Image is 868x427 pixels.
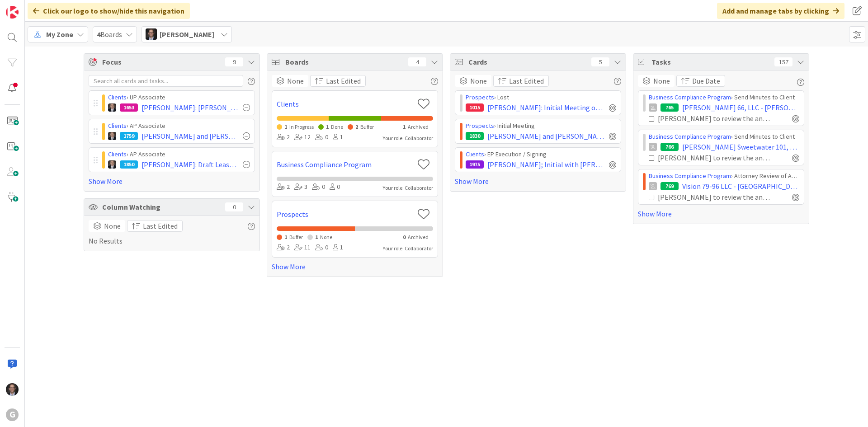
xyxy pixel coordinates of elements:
img: JT [146,28,157,40]
span: Done [331,123,343,130]
a: Clients [108,150,127,158]
span: None [320,234,332,240]
div: 9 [225,57,243,66]
button: Due Date [676,75,725,87]
div: 11 [294,243,311,253]
span: Vision 79-96 LLC - [GEOGRAPHIC_DATA][PERSON_NAME] and [PERSON_NAME] [682,181,799,192]
a: Business Compliance Program [277,159,414,170]
span: Due Date [692,75,720,86]
img: JT [6,383,19,396]
div: No Results [89,220,255,246]
div: 769 [660,182,679,190]
a: Show More [272,261,438,272]
img: BG [108,132,116,140]
div: › EP Execution / Signing [466,150,616,159]
div: 0 [315,243,328,253]
div: › UP Associate [108,93,250,102]
span: My Zone [46,29,73,40]
span: Column Watching [102,202,221,212]
div: 765 [660,103,679,112]
span: [PERSON_NAME]: Draft Leases [PERSON_NAME] [142,159,239,170]
img: Visit kanbanzone.com [6,6,19,19]
span: 1 [403,123,406,130]
div: 0 [330,182,340,192]
span: None [104,221,121,231]
a: Business Compliance Program [649,172,731,180]
span: Buffer [289,234,303,240]
span: [PERSON_NAME]: [PERSON_NAME] Overview and Spreadsheet Update [142,102,239,113]
div: 1 [333,243,343,253]
span: Focus [102,56,218,67]
a: Clients [466,150,484,158]
div: › Attorney Review of Annual Minutes [649,171,799,181]
div: Your role: Collaborator [383,184,433,192]
div: 1 [333,132,343,142]
img: BG [108,103,116,112]
span: [PERSON_NAME] and [PERSON_NAME]: Initial Meeting on 5/9 with [PERSON_NAME] [487,131,605,141]
div: 5 [591,57,609,66]
div: 1850 [120,160,138,169]
div: 3 [294,182,307,192]
span: [PERSON_NAME]; Initial with [PERSON_NAME] on 6/10; Design Meeting 6/10; Draft Review: 6/23; Signi... [487,159,605,170]
div: Your role: Collaborator [383,244,433,253]
div: › AP Associate [108,150,250,159]
button: Last Edited [310,75,366,87]
span: Archived [408,123,429,130]
a: Show More [89,176,255,187]
span: None [653,75,670,86]
span: [PERSON_NAME]: Initial Meeting on TBD with [PERSON_NAME] [487,102,605,113]
span: Boards [97,29,122,40]
a: Clients [277,99,414,109]
div: › Lost [466,93,616,102]
span: [PERSON_NAME] [160,29,214,40]
span: Archived [408,234,429,240]
div: 1830 [466,132,484,140]
span: [PERSON_NAME] and [PERSON_NAME]: Initial Meeting on 3/3 w/ [PERSON_NAME]: Teams w/ [PERSON_NAME] ... [142,131,239,141]
span: [PERSON_NAME] 66, LLC - [PERSON_NAME] [682,102,799,113]
div: › AP Associate [108,121,250,131]
img: BG [108,160,116,169]
div: Your role: Collaborator [383,134,433,142]
div: 2 [277,132,290,142]
span: None [287,75,304,86]
button: Last Edited [493,75,549,87]
a: Show More [638,208,804,219]
div: 1975 [466,160,484,169]
span: Last Edited [326,75,361,86]
span: Last Edited [509,75,544,86]
a: Prospects [466,122,494,130]
div: Click our logo to show/hide this navigation [28,3,190,19]
div: [PERSON_NAME] to review the annual minutes [658,192,772,202]
input: Search all cards and tasks... [89,75,243,87]
div: 4 [408,57,426,66]
div: › Initial Meeting [466,121,616,131]
span: 2 [355,123,358,130]
div: [PERSON_NAME] to review the annual minutes [658,152,772,163]
span: 1 [315,234,318,240]
div: 1653 [120,103,138,112]
a: Prospects [466,93,494,101]
span: 1 [284,234,287,240]
span: In Progress [289,123,314,130]
a: Prospects [277,209,414,220]
span: 0 [403,234,406,240]
div: 2 [277,243,290,253]
div: › Send Minutes to Client [649,93,799,102]
a: Business Compliance Program [649,93,731,101]
div: 2 [277,182,290,192]
span: [PERSON_NAME] Sweetwater 101, LLC - [PERSON_NAME] [682,141,799,152]
div: G [6,408,19,421]
div: 766 [660,143,679,151]
span: 1 [326,123,329,130]
b: 4 [97,30,100,39]
a: Business Compliance Program [649,132,731,141]
a: Clients [108,93,127,101]
div: [PERSON_NAME] to review the annual minutes [658,113,772,124]
span: Boards [285,56,404,67]
button: Last Edited [127,220,183,232]
span: 1 [284,123,287,130]
a: Clients [108,122,127,130]
div: › Send Minutes to Client [649,132,799,141]
span: Last Edited [143,221,178,231]
div: 1759 [120,132,138,140]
